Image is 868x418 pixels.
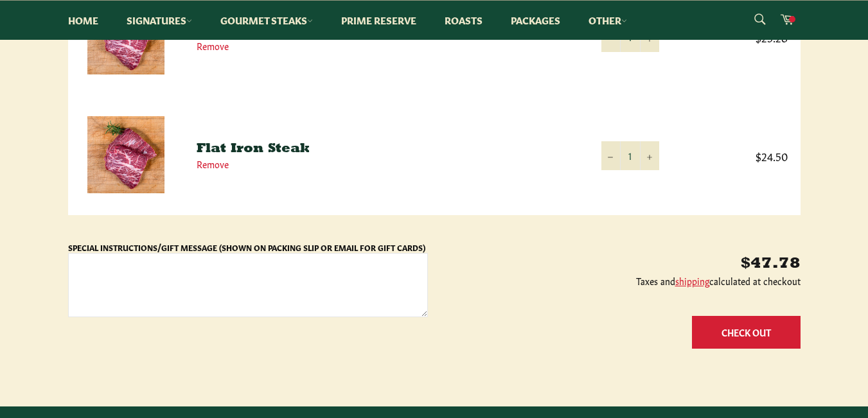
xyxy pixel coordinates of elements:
button: Reduce item quantity by one [601,141,621,170]
button: Increase item quantity by one [640,141,659,170]
a: Home [55,1,111,40]
p: Taxes and calculated at checkout [441,275,801,287]
a: Roasts [432,1,495,40]
a: Other [576,1,640,40]
a: Packages [498,1,573,40]
img: Flat Iron Steak [87,116,164,193]
a: Flat Iron Steak [197,143,310,155]
a: shipping [675,274,709,287]
a: Signatures [114,1,205,40]
button: Check Out [692,316,801,349]
a: Remove [197,39,229,52]
span: $24.50 [685,148,788,163]
a: Gourmet Steaks [208,1,326,40]
label: Special Instructions/Gift Message (Shown on Packing Slip or Email for Gift Cards) [68,242,425,252]
a: Prime Reserve [328,1,429,40]
a: Remove [197,157,229,170]
p: $47.78 [441,254,801,275]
